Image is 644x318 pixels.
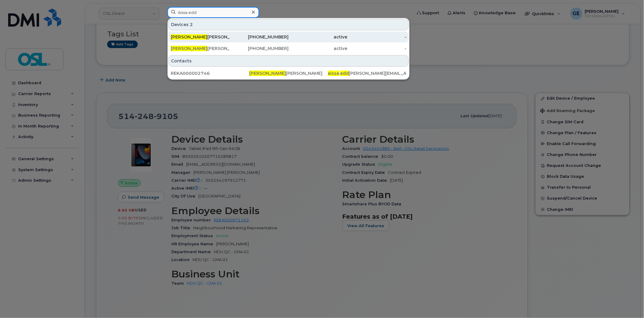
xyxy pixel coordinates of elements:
[168,31,409,42] a: [PERSON_NAME][PERSON_NAME][PHONE_NUMBER]active-
[348,34,407,40] div: -
[168,68,409,79] a: REKA000002746[PERSON_NAME][PERSON_NAME]aissa.edd[PERSON_NAME][EMAIL_ADDRESS][DOMAIN_NAME]
[340,71,349,76] span: edd
[168,19,409,30] div: Devices
[289,34,348,40] div: active
[230,34,289,40] div: [PHONE_NUMBER]
[249,70,328,76] div: [PERSON_NAME]
[168,43,409,54] a: [PERSON_NAME][PERSON_NAME][PHONE_NUMBER]active-
[171,34,207,40] span: [PERSON_NAME]
[168,55,409,67] div: Contacts
[171,34,230,40] div: [PERSON_NAME]
[328,71,339,76] span: aissa
[167,7,259,18] input: Find something...
[171,45,230,51] div: [PERSON_NAME]
[289,45,348,51] div: active
[348,45,407,51] div: -
[230,45,289,51] div: [PHONE_NUMBER]
[249,71,286,76] span: [PERSON_NAME]
[190,22,193,28] span: 2
[171,70,249,76] div: REKA000002746
[171,46,207,51] span: [PERSON_NAME]
[328,70,406,76] div: . [PERSON_NAME][EMAIL_ADDRESS][DOMAIN_NAME]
